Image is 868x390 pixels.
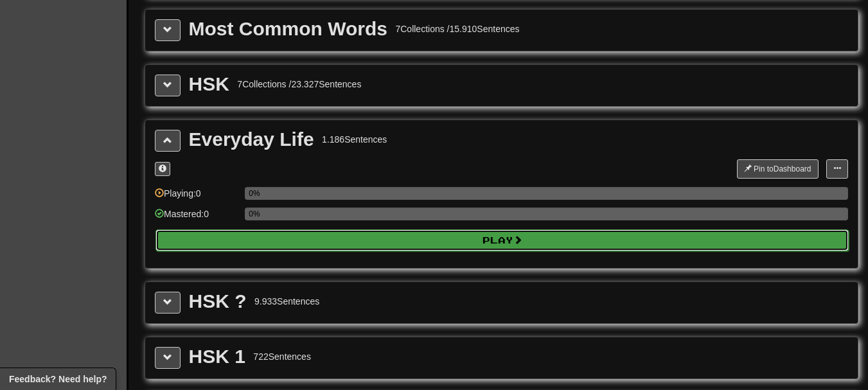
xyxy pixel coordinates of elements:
div: 722 Sentences [253,350,311,363]
div: 9.933 Sentences [254,295,319,308]
div: HSK ? [189,292,247,311]
div: Playing: 0 [155,187,238,208]
div: Most Common Words [189,19,387,39]
span: Open feedback widget [9,373,107,386]
div: 1.186 Sentences [322,133,387,146]
button: Play [155,229,849,251]
div: Everyday Life [189,130,314,149]
div: 7 Collections / 15.910 Sentences [395,22,519,35]
div: 7 Collections / 23.327 Sentences [237,78,361,91]
div: HSK 1 [189,347,245,366]
div: Mastered: 0 [155,208,238,229]
div: HSK [189,75,229,94]
button: Pin toDashboard [737,159,819,179]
